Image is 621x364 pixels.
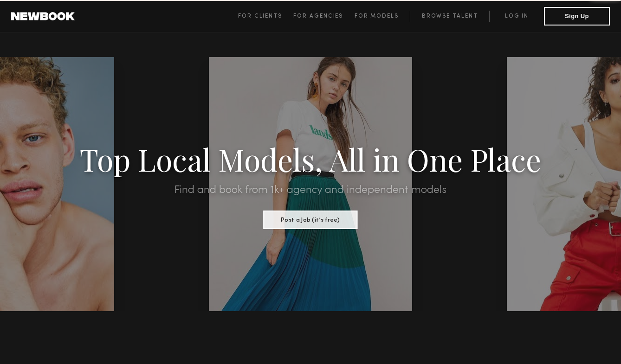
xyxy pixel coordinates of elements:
[46,185,574,196] h2: Find and book from 1k+ agency and independent models
[263,214,357,224] a: Post a Job (it’s free)
[293,13,343,19] span: For Agencies
[46,145,574,173] h1: Top Local Models, All in One Place
[263,211,357,229] button: Post a Job (it’s free)
[238,13,282,19] span: For Clients
[410,11,489,22] a: Browse Talent
[355,11,410,22] a: For Models
[544,7,610,26] button: Sign Up
[293,11,354,22] a: For Agencies
[238,11,293,22] a: For Clients
[489,11,544,22] a: Log in
[355,13,399,19] span: For Models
